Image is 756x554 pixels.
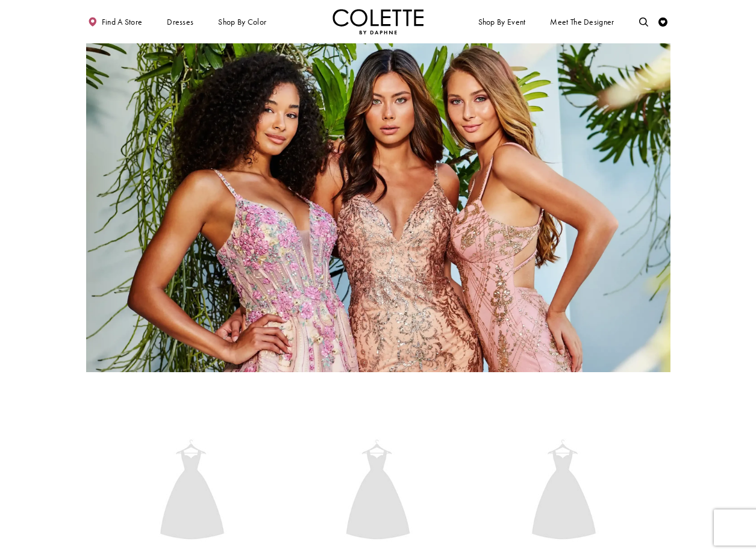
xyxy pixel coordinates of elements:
span: Dresses [167,17,193,26]
a: Meet the designer [548,9,617,34]
a: Toggle search [637,9,651,34]
span: Shop by color [216,9,269,34]
span: Meet the designer [550,17,614,26]
a: Visit Home Page [333,9,424,34]
span: Shop By Event [478,17,526,26]
img: Colette by Daphne [333,9,424,34]
a: Check Wishlist [657,9,670,34]
span: Dresses [164,9,196,34]
span: Shop By Event [476,9,528,34]
span: Find a store [102,17,143,26]
span: Shop by color [218,17,266,26]
a: Find a store [86,9,145,34]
